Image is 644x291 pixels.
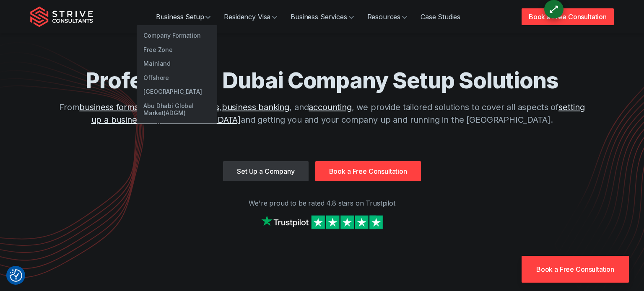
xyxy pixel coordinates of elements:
[414,8,467,25] a: Case Studies
[54,101,590,126] p: From , , , and , we provide tailored solutions to cover all aspects of and getting you and your c...
[30,198,614,208] p: We're proud to be rated 4.8 stars on Trustpilot
[217,8,284,25] a: Residency Visa
[149,8,218,25] a: Business Setup
[522,256,629,283] a: Book a Free Consultation
[79,102,157,112] a: business formations
[137,28,217,43] a: Company Formation
[137,99,217,120] a: Abu Dhabi Global Market(ADGM)
[222,102,289,112] a: business banking
[546,1,561,17] div: ⟷
[137,43,217,57] a: Free Zone
[315,161,421,181] a: Book a Free Consultation
[10,269,22,282] button: Consent Preferences
[309,102,351,112] a: accounting
[137,57,217,71] a: Mainland
[259,213,385,231] img: Strive on Trustpilot
[10,269,22,282] img: Revisit consent button
[30,6,93,27] img: Strive Consultants
[223,161,308,181] a: Set Up a Company
[522,8,614,25] a: Book a Free Consultation
[361,8,414,25] a: Resources
[54,67,590,94] h1: Professional Dubai Company Setup Solutions
[284,8,360,25] a: Business Services
[137,71,217,85] a: Offshore
[137,85,217,99] a: [GEOGRAPHIC_DATA]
